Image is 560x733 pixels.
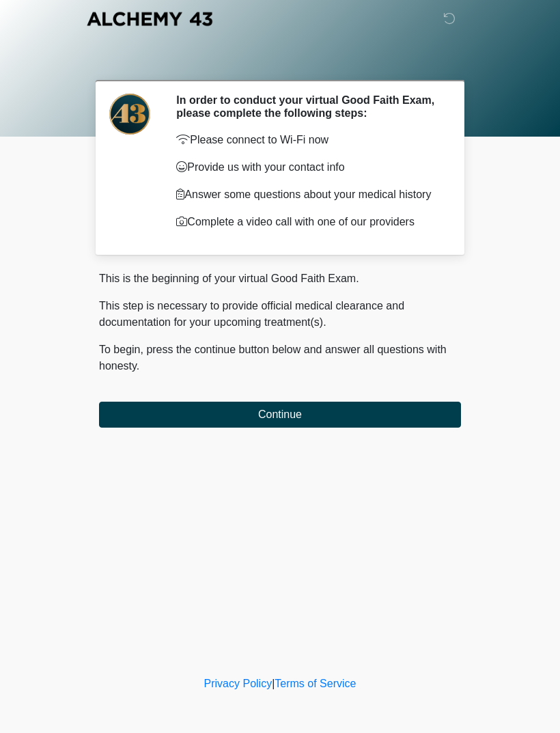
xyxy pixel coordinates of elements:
[109,94,150,135] img: Agent Avatar
[176,214,440,230] p: Complete a video call with one of our providers
[85,10,214,27] img: Alchemy 43 Logo
[99,298,461,331] p: This step is necessary to provide official medical clearance and documentation for your upcoming ...
[99,342,461,374] p: To begin, press the continue button below and answer all questions with honesty.
[204,678,272,689] a: Privacy Policy
[176,94,440,120] h2: In order to conduct your virtual Good Faith Exam, please complete the following steps:
[89,49,471,74] h1: ‎ ‎ ‎ ‎
[99,271,461,287] p: This is the beginning of your virtual Good Faith Exam.
[176,186,440,203] p: Answer some questions about your medical history
[272,678,275,689] a: |
[176,159,440,176] p: Provide us with your contact info
[176,132,440,148] p: Please connect to Wi-Fi now
[275,678,356,689] a: Terms of Service
[99,402,461,428] button: Continue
